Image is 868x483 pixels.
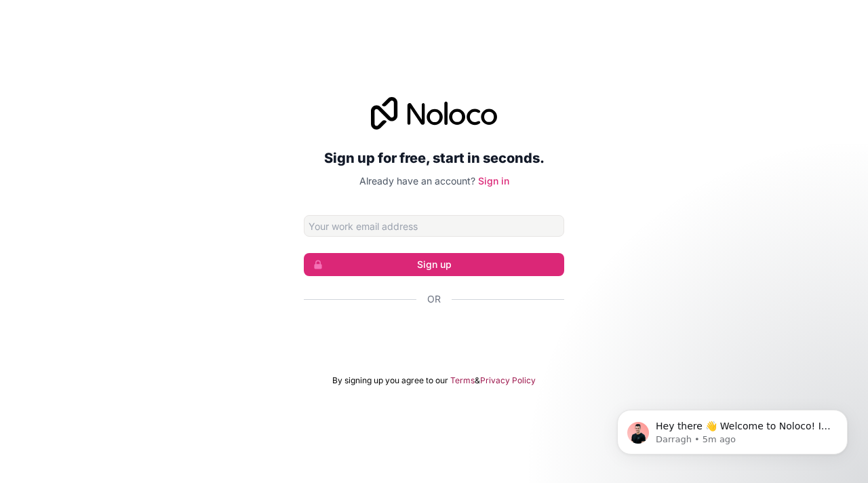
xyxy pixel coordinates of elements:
span: By signing up you agree to our [332,375,448,386]
a: Sign in [478,175,509,187]
button: Sign up [304,253,564,276]
input: Email address [304,215,564,237]
a: Terms [450,375,475,386]
span: & [475,375,480,386]
iframe: Sign in with Google Button [297,321,571,351]
iframe: Intercom notifications message [597,381,868,476]
a: Privacy Policy [480,375,536,386]
span: Already have an account? [359,175,475,187]
span: Or [427,292,441,306]
h2: Sign up for free, start in seconds. [304,146,564,170]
